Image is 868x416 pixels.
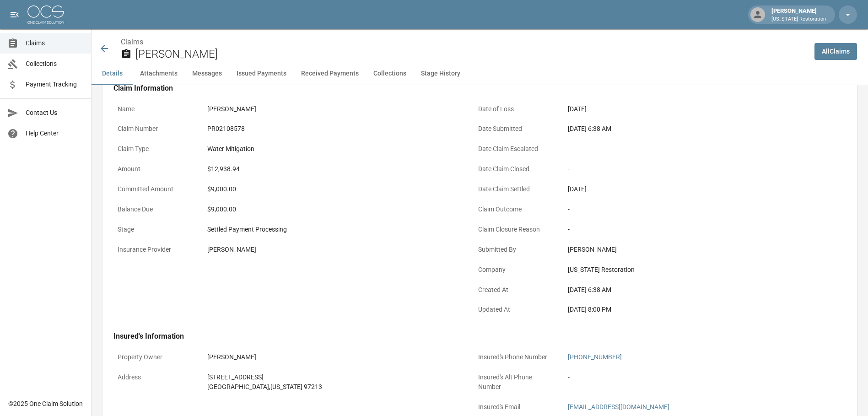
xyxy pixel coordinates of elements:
div: [PERSON_NAME] [207,104,459,114]
span: Contact Us [26,108,84,118]
div: Water Mitigation [207,144,459,154]
div: - [568,205,819,214]
div: - [568,144,819,154]
p: [US_STATE] Restoration [771,16,826,23]
div: anchor tabs [92,63,868,85]
div: - [568,373,819,382]
div: $9,000.00 [207,184,459,194]
div: [GEOGRAPHIC_DATA] , [US_STATE] 97213 [207,382,459,392]
div: [DATE] 6:38 AM [568,285,819,295]
img: ocs-logo-white-transparent.png [27,5,64,24]
p: Balance Due [113,200,196,218]
p: Company [474,261,556,279]
h2: [PERSON_NAME] [135,48,807,61]
h4: Insured's Information [113,332,824,341]
span: Payment Tracking [26,80,84,89]
div: [DATE] 6:38 AM [568,124,819,134]
button: open drawer [5,5,24,24]
p: Amount [113,160,196,178]
div: Settled Payment Processing [207,225,459,234]
button: Collections [366,63,414,85]
p: Stage [113,221,196,238]
button: Messages [185,63,229,85]
div: [PERSON_NAME] [768,6,830,23]
div: [STREET_ADDRESS] [207,373,459,382]
div: [PERSON_NAME] [207,352,459,362]
div: © 2025 One Claim Solution [8,399,83,408]
a: AllClaims [814,43,857,60]
p: Date of Loss [474,100,556,118]
p: Claim Number [113,120,196,138]
span: Claims [26,38,84,48]
div: - [568,164,819,174]
p: Claim Type [113,140,196,158]
p: Date Submitted [474,120,556,138]
p: Updated At [474,301,556,319]
button: Details [92,63,133,85]
div: - [568,225,819,234]
p: Created At [474,281,556,299]
p: Date Claim Escalated [474,140,556,158]
p: Name [113,100,196,118]
p: Date Claim Closed [474,160,556,178]
div: [DATE] 8:00 PM [568,305,819,314]
div: $12,938.94 [207,164,459,174]
div: [DATE] [568,104,819,114]
button: Received Payments [294,63,366,85]
p: Claim Closure Reason [474,221,556,238]
div: PR02108578 [207,124,459,134]
div: [PERSON_NAME] [207,245,459,254]
p: Insured's Email [474,398,556,416]
button: Attachments [133,63,185,85]
button: Stage History [414,63,468,85]
p: Date Claim Settled [474,180,556,198]
p: Committed Amount [113,180,196,198]
span: Help Center [26,129,84,138]
p: Claim Outcome [474,200,556,218]
div: $9,000.00 [207,205,459,214]
p: Submitted By [474,241,556,259]
div: [PERSON_NAME] [568,245,819,254]
p: Property Owner [113,348,196,366]
p: Insured's Alt Phone Number [474,368,556,396]
a: Claims [121,38,143,46]
a: [EMAIL_ADDRESS][DOMAIN_NAME] [568,403,669,411]
p: Insurance Provider [113,241,196,259]
div: [US_STATE] Restoration [568,265,819,275]
p: Address [113,368,196,386]
div: [DATE] [568,184,819,194]
span: Collections [26,59,84,69]
a: [PHONE_NUMBER] [568,353,622,361]
nav: breadcrumb [121,37,807,48]
button: Issued Payments [229,63,294,85]
p: Insured's Phone Number [474,348,556,366]
h4: Claim Information [113,84,824,93]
